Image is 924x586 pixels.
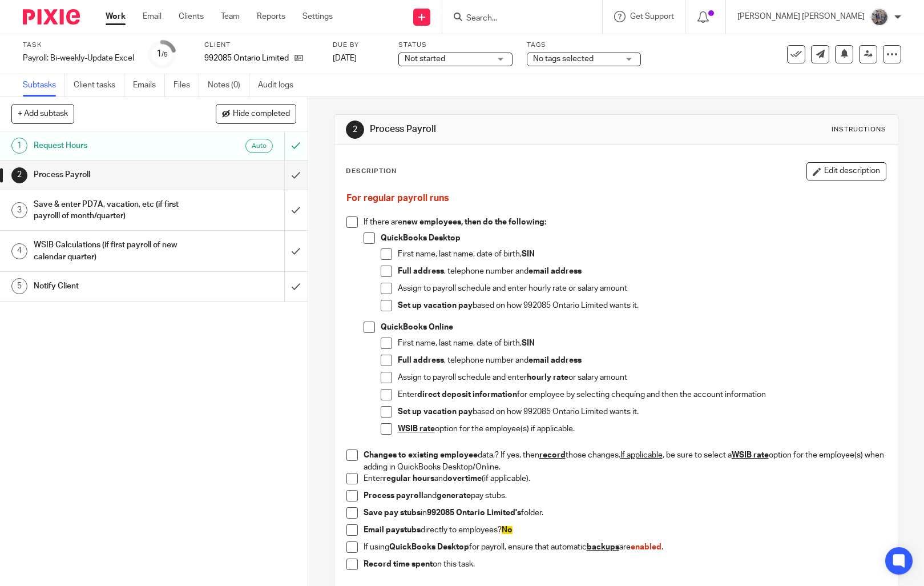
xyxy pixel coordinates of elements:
[620,451,663,459] u: If applicable
[522,339,535,347] strong: SIN
[832,125,886,134] div: Instructions
[34,236,193,266] h1: WSIB Calculations (if first payroll of new calendar quarter)
[302,11,333,22] a: Settings
[23,53,134,64] div: Payroll: Bi-weekly-Update Excel
[34,166,193,183] h1: Process Payroll
[398,372,886,383] p: Assign to payroll schedule and enter or salary amount
[34,196,193,225] h1: Save & enter PD7A, vacation, etc (if first payrolll of month/quarter)
[245,139,273,153] div: Auto
[346,167,397,176] p: Description
[133,74,165,97] a: Emails
[216,104,296,123] button: Hide completed
[11,167,27,183] div: 2
[587,543,619,551] u: backups
[398,283,886,294] p: Assign to payroll schedule and enter hourly rate or salary amount
[398,300,886,311] p: based on how 992085 Ontario Limited wants it.
[364,524,886,536] p: directly to employees?
[11,202,27,218] div: 3
[398,408,473,416] strong: Set up vacation pay
[398,267,444,275] strong: Full address
[398,41,513,50] label: Status
[221,11,240,22] a: Team
[732,451,769,459] u: WSIB rate
[398,356,444,364] strong: Full address
[533,55,594,63] span: No tags selected
[398,389,886,400] p: Enter for employee by selecting chequing and then the account information
[737,11,865,22] p: [PERSON_NAME] [PERSON_NAME]
[173,74,199,97] a: Files
[11,278,27,294] div: 5
[204,41,318,50] label: Client
[74,74,124,97] a: Client tasks
[364,490,886,501] p: and pay stubs.
[398,423,886,435] p: option for the employee(s) if applicable.
[398,302,473,310] strong: Set up vacation pay
[364,560,433,568] strong: Record time spent
[258,74,302,97] a: Audit logs
[527,41,641,50] label: Tags
[346,121,364,139] div: 2
[364,451,478,459] strong: Changes to existing employee
[143,11,162,22] a: Email
[23,41,134,50] label: Task
[34,278,193,295] h1: Notify Client
[233,110,290,119] span: Hide completed
[23,74,65,97] a: Subtasks
[447,475,482,483] strong: overtime
[364,492,423,500] strong: Process payroll
[106,11,126,22] a: Work
[528,267,582,275] strong: email address
[539,451,566,459] u: record
[398,338,886,349] p: First name, last name, date of birth,
[465,14,568,24] input: Search
[333,41,384,50] label: Due by
[364,541,886,553] p: If using for payroll, ensure that automatic are .
[417,391,517,399] strong: direct deposit information
[398,266,886,277] p: , telephone number and
[364,559,886,570] p: on this task.
[11,243,27,259] div: 4
[427,509,521,517] strong: 992085 Ontario Limited's
[364,507,886,519] p: in folder.
[11,104,74,123] button: + Add subtask
[806,162,886,180] button: Edit description
[23,9,80,25] img: Pixie
[257,11,285,22] a: Reports
[630,13,674,21] span: Get Support
[381,234,461,242] strong: QuickBooks Desktop
[522,250,535,258] strong: SIN
[333,54,357,62] span: [DATE]
[364,509,421,517] strong: Save pay stubs
[398,355,886,366] p: , telephone number and
[364,449,886,473] p: data,? If yes, then those changes. , be sure to select a option for the employee(s) when adding i...
[527,374,568,382] strong: hourly rate
[381,323,453,331] strong: QuickBooks Online
[398,406,886,418] p: based on how 992085 Ontario Limited wants it.
[389,543,469,551] strong: QuickBooks Desktop
[346,194,449,203] span: For regular payroll runs
[402,218,546,226] strong: new employees, then do the following:
[204,53,289,64] p: 992085 Ontario Limited
[398,248,886,260] p: First name, last name, date of birth,
[405,55,445,63] span: Not started
[398,425,435,433] u: WSIB rate
[437,492,471,500] strong: generate
[11,138,27,154] div: 1
[502,526,513,534] span: No
[162,51,168,58] small: /5
[364,526,421,534] strong: Email paystubs
[870,8,889,26] img: 20160912_191538.jpg
[34,137,193,154] h1: Request Hours
[208,74,249,97] a: Notes (0)
[179,11,204,22] a: Clients
[156,47,168,61] div: 1
[528,356,582,364] strong: email address
[383,475,434,483] strong: regular hours
[370,123,640,135] h1: Process Payroll
[631,543,661,551] span: enabled
[364,216,886,228] p: If there are
[364,473,886,484] p: Enter and (if applicable).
